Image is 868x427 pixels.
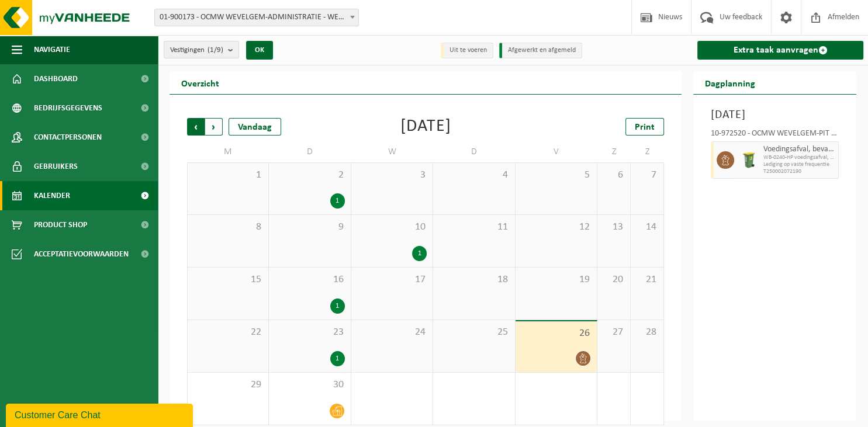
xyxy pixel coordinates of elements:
span: 01-900173 - OCMW WEVELGEM-ADMINISTRATIE - WEVELGEM [155,9,358,26]
span: Navigatie [34,35,70,64]
span: 10 [357,221,427,234]
img: WB-0240-HPE-GN-50 [740,151,758,169]
td: M [187,141,269,162]
span: 18 [439,273,509,286]
div: 1 [412,246,427,261]
span: 5 [521,169,591,182]
li: Uit te voeren [441,43,493,58]
span: Dashboard [34,64,78,93]
count: (1/9) [208,46,223,54]
span: 9 [275,221,344,234]
span: 21 [637,273,658,286]
td: Z [631,141,664,162]
button: OK [246,41,273,60]
h2: Dagplanning [693,71,767,94]
span: Vorige [187,118,205,136]
span: 12 [521,221,591,234]
span: Volgende [205,118,223,136]
span: 7 [637,169,658,182]
span: 20 [603,273,624,286]
button: Vestigingen(1/9) [164,41,239,58]
iframe: chat widget [6,401,195,427]
span: 4 [439,169,509,182]
span: 17 [357,273,427,286]
td: D [433,141,515,162]
div: 10-972520 - OCMW WEVELGEM-PIT EN BOON - WEVELGEM [711,130,839,141]
h2: Overzicht [170,71,231,94]
li: Afgewerkt en afgemeld [499,43,582,58]
span: 15 [193,273,262,286]
div: 1 [330,298,345,314]
div: Vandaag [229,118,281,136]
span: 19 [521,273,591,286]
span: Contactpersonen [34,123,102,152]
span: 13 [603,221,624,234]
span: Voedingsafval, bevat producten van dierlijke oorsprong, gemengde verpakking (exclusief glas), cat... [763,145,835,154]
span: Vestigingen [170,41,223,59]
td: D [269,141,351,162]
span: 28 [637,326,658,339]
span: 24 [357,326,427,339]
span: 8 [193,221,262,234]
span: 26 [521,327,591,340]
span: 30 [275,379,344,391]
span: 27 [603,326,624,339]
span: Gebruikers [34,152,78,181]
span: 25 [439,326,509,339]
span: 14 [637,221,658,234]
span: 01-900173 - OCMW WEVELGEM-ADMINISTRATIE - WEVELGEM [154,9,359,26]
td: V [516,141,597,162]
span: 29 [193,379,262,391]
span: 2 [275,169,344,182]
span: 16 [275,273,344,286]
span: Bedrijfsgegevens [34,93,102,123]
div: [DATE] [400,118,451,136]
span: Acceptatievoorwaarden [34,239,129,269]
span: Print [635,123,655,132]
span: 11 [439,221,509,234]
div: 1 [330,193,345,209]
div: 1 [330,351,345,366]
span: 1 [193,169,262,182]
span: Kalender [34,181,70,210]
span: T250002072190 [763,168,835,175]
span: 3 [357,169,427,182]
span: WB-0240-HP voedingsafval, bevat producten van dierlijke oors [763,154,835,161]
span: Product Shop [34,210,87,239]
h3: [DATE] [711,106,839,124]
a: Extra taak aanvragen [697,41,863,60]
span: 22 [193,326,262,339]
td: Z [597,141,631,162]
span: 23 [275,326,344,339]
a: Print [625,118,664,136]
span: 6 [603,169,624,182]
span: Lediging op vaste frequentie [763,161,835,168]
td: W [351,141,433,162]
